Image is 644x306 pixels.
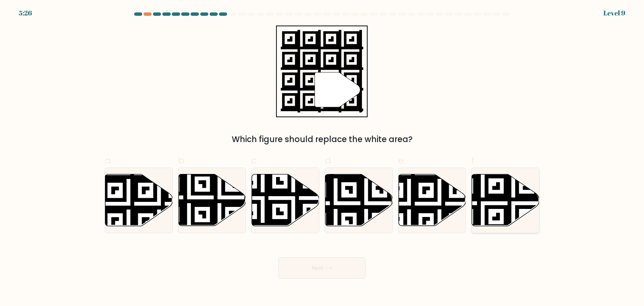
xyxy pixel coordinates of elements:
button: Next [278,257,366,279]
span: b. [178,154,186,167]
g: " [315,72,361,107]
span: e. [398,154,406,167]
div: Level 9 [603,8,625,18]
div: Which figure should replace the white area? [109,133,535,145]
span: c. [251,154,259,167]
span: f. [471,154,476,167]
div: 5:26 [19,8,32,18]
span: d. [325,154,333,167]
span: a. [105,154,113,167]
